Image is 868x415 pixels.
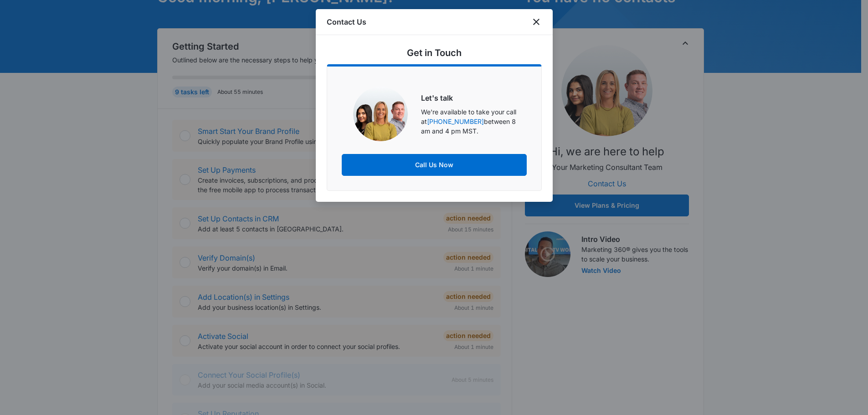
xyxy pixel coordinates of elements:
h1: Contact Us [327,16,366,27]
button: Call Us Now [342,154,527,176]
h6: Let's talk [421,92,526,103]
p: We're available to take your call at between 8 am and 4 pm MST. [421,107,526,136]
h5: Get in Touch [407,46,462,60]
button: close [531,16,542,27]
a: [PHONE_NUMBER] [427,118,484,125]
